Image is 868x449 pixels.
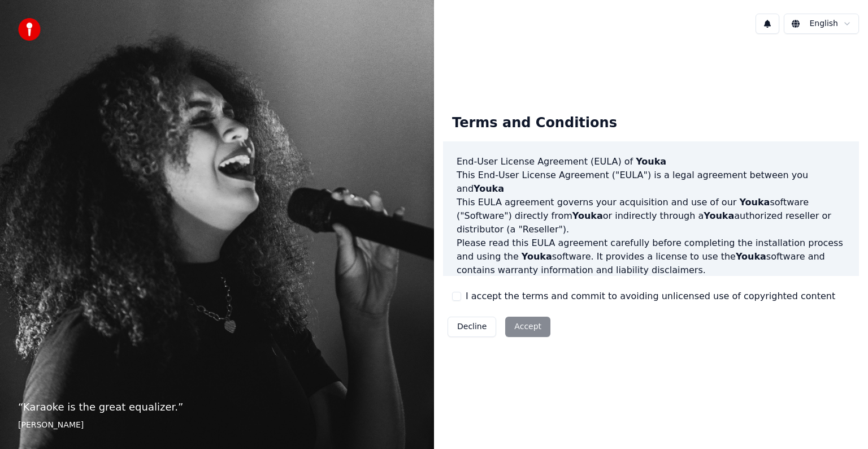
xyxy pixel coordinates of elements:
span: Youka [704,210,734,221]
span: Youka [522,251,552,262]
span: Youka [736,251,766,262]
span: Youka [474,183,504,194]
p: This End-User License Agreement ("EULA") is a legal agreement between you and [457,169,845,196]
p: “ Karaoke is the great equalizer. ” [18,399,416,415]
p: Please read this EULA agreement carefully before completing the installation process and using th... [457,236,845,277]
span: Youka [636,156,666,167]
p: This EULA agreement governs your acquisition and use of our software ("Software") directly from o... [457,196,845,236]
span: Youka [739,197,770,208]
label: I accept the terms and commit to avoiding unlicensed use of copyrighted content [466,290,835,303]
footer: [PERSON_NAME] [18,420,416,431]
button: Decline [448,317,496,337]
span: Youka [572,210,603,221]
div: Terms and Conditions [443,105,626,141]
img: youka [18,18,41,41]
h3: End-User License Agreement (EULA) of [457,155,845,169]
